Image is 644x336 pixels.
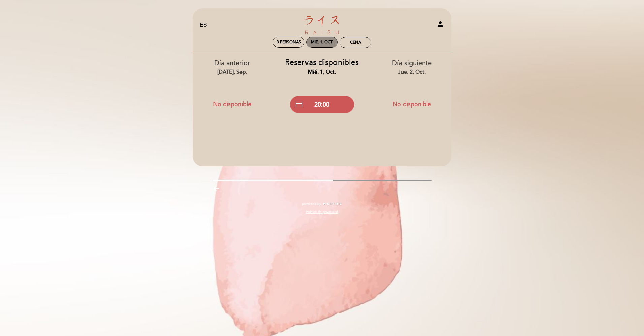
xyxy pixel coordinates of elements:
[200,96,264,113] button: No disponible
[282,68,362,76] div: mié. 1, oct.
[290,96,354,113] button: credit_card 20:00
[192,58,272,76] div: Día anterior
[372,58,452,76] div: Día siguiente
[350,40,361,45] div: Cena
[192,68,272,76] div: [DATE], sep.
[282,57,362,76] div: Reservas disponibles
[280,16,364,34] a: Raisu
[277,40,301,45] span: 3 personas
[372,68,452,76] div: jue. 2, oct.
[436,20,444,30] button: person
[380,96,444,113] button: No disponible
[302,202,342,206] a: powered by
[295,100,303,109] span: credit_card
[306,210,338,214] a: Política de privacidad
[436,20,444,28] i: person
[323,202,342,206] img: MEITRE
[302,202,321,206] span: powered by
[311,40,333,45] div: mié. 1, oct.
[212,184,220,193] i: arrow_backward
